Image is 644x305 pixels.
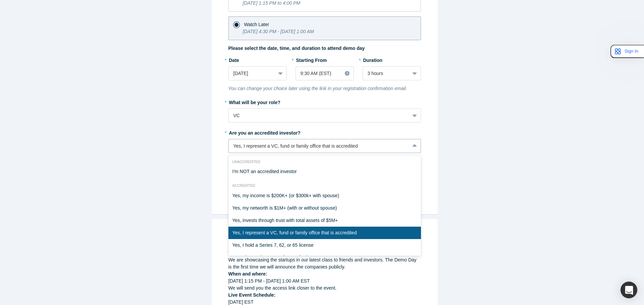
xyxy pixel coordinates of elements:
[228,86,407,91] i: You can change your choice later using the link in your registration confirmation email.
[228,202,421,214] div: Yes, my networth is $1M+ (with or without spouse)
[228,183,421,188] div: Accredited
[296,55,327,64] label: Starting From
[228,159,421,165] div: Unaccredited
[228,271,267,277] strong: When and where:
[233,143,405,150] div: Yes, I represent a VC, fund or family office that is accredited
[228,214,421,227] div: Yes, invests through trust with total assets of $5M+
[244,22,269,27] span: Watch Later
[228,278,421,285] div: [DATE] 1:15 PM - [DATE] 1:00 AM EST
[228,55,287,64] label: Date
[228,239,421,251] div: Yes, I hold a Series 7, 62, or 65 license
[243,29,314,34] i: [DATE] 4:30 PM - [DATE] 1:00 AM
[228,285,421,292] div: We will send you the access link closer to the event.
[228,251,421,264] div: Yes, I have other ways of accreditation
[228,227,421,239] div: Yes, I represent a VC, fund or family office that is accredited
[228,97,421,106] label: What will be your role?
[228,256,421,271] div: We are showcasing the startups in our latest class to friends and investors. The Demo Day is the ...
[363,55,421,64] label: Duration
[228,45,365,52] label: Please select the date, time, and duration to attend demo day
[228,292,276,298] strong: Live Event Schedule:
[228,189,421,202] div: Yes, my income is $200K+ (or $300k+ with spouse)
[228,127,421,137] label: Are you an accredited investor?
[228,165,421,178] div: I'm NOT an accredited investor
[243,0,301,6] i: [DATE] 1:15 PM to 4:00 PM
